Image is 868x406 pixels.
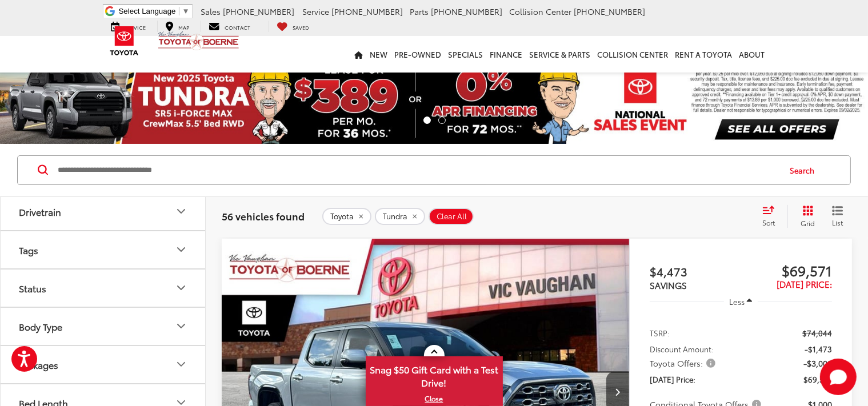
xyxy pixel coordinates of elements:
svg: Start Chat [820,359,857,395]
div: Tags [19,244,38,255]
span: Toyota Offers: [650,357,718,369]
button: Select sort value [757,205,787,228]
span: Select Language [119,7,176,15]
span: [PHONE_NUMBER] [223,6,294,17]
span: Service [302,6,329,17]
span: [PHONE_NUMBER] [431,6,502,17]
span: -$3,000 [803,357,832,369]
span: 56 vehicles found [222,209,305,223]
a: Rent a Toyota [672,36,736,73]
span: Tundra [383,212,407,221]
span: Snag $50 Gift Card with a Test Drive! [367,357,502,392]
div: Drivetrain [19,206,61,217]
span: ​ [179,7,179,15]
a: Pre-Owned [391,36,445,73]
a: Collision Center [594,36,672,73]
a: Select Language​ [119,7,190,15]
a: Specials [445,36,487,73]
button: PackagesPackages [1,346,206,383]
a: Home [351,36,367,73]
button: StatusStatus [1,270,206,307]
a: About [736,36,769,73]
span: Collision Center [509,6,571,17]
span: [PHONE_NUMBER] [574,6,645,17]
button: Toggle Chat Window [820,359,857,395]
span: -$1,473 [805,343,832,355]
span: Discount Amount: [650,343,714,355]
span: TSRP: [650,327,670,339]
div: Body Type [174,319,188,333]
div: Tags [174,243,188,256]
img: Toyota [103,22,146,59]
button: DrivetrainDrivetrain [1,193,206,230]
button: Less [724,291,758,312]
span: $69,571 [741,262,832,279]
div: Status [174,281,188,295]
button: Toyota Offers: [650,357,719,369]
span: $4,473 [650,263,741,280]
span: Saved [293,23,310,31]
span: Clear All [437,212,467,221]
span: [PHONE_NUMBER] [331,6,403,17]
span: $74,044 [802,327,832,339]
a: Service & Parts: Opens in a new tab [526,36,594,73]
div: Packages [19,359,58,370]
a: Service [103,21,155,32]
div: Packages [174,357,188,371]
span: SAVINGS [650,279,687,291]
a: New [367,36,391,73]
span: [DATE] Price: [650,373,695,385]
span: Sales [201,6,221,17]
div: Status [19,283,46,294]
div: Drivetrain [174,204,188,218]
button: remove Toyota [322,208,371,225]
span: $69,571 [803,373,832,385]
span: Less [729,296,745,307]
span: Toyota [330,212,354,221]
a: Finance [487,36,526,73]
span: List [832,218,843,227]
button: TagsTags [1,231,206,268]
a: My Saved Vehicles [269,21,318,32]
a: Map [157,21,198,32]
span: [DATE] Price: [777,278,832,290]
img: Vic Vaughan Toyota of Boerne [158,31,239,51]
div: Body Type [19,321,62,332]
button: Search [779,156,831,184]
input: Search by Make, Model, or Keyword [57,156,779,184]
button: Clear All [429,208,474,225]
button: Grid View [787,205,823,228]
button: List View [823,205,852,228]
button: remove Tundra [375,208,425,225]
button: Body TypeBody Type [1,308,206,345]
span: Sort [762,218,775,227]
span: ▼ [182,7,190,15]
a: Contact [201,21,259,32]
span: Grid [801,218,815,228]
span: Parts [410,6,429,17]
